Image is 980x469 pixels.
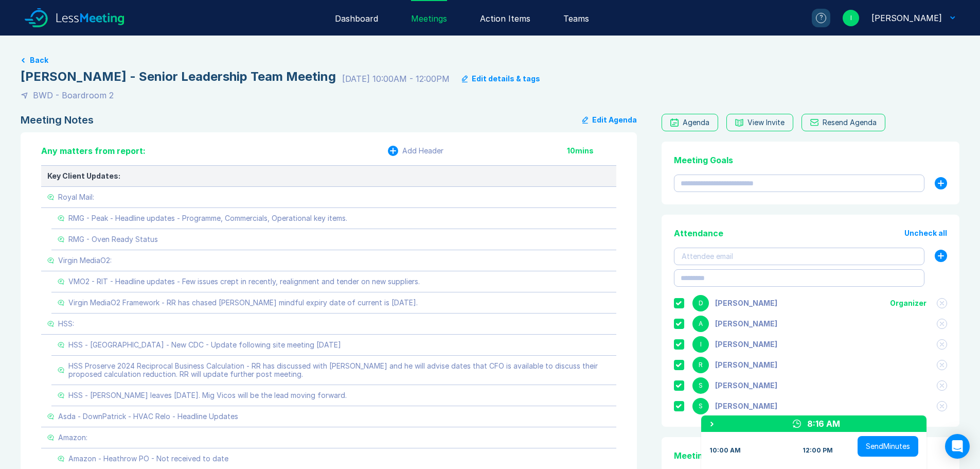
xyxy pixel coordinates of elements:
[803,446,833,455] div: 12:00 PM
[662,114,718,131] a: Agenda
[871,12,942,24] div: Iain Parnell
[683,118,709,127] div: Agenda
[692,377,709,394] div: S
[692,398,709,414] div: S
[726,114,793,131] button: View Invite
[674,227,723,239] div: Attendance
[692,336,709,353] div: I
[342,73,450,85] div: [DATE] 10:00AM - 12:00PM
[68,214,347,222] div: RMG - Peak - Headline updates - Programme, Commercials, Operational key items.
[21,56,959,64] a: Back
[33,89,114,101] div: BWD - Boardroom 2
[945,434,970,459] div: Open Intercom Messenger
[21,114,94,126] div: Meeting Notes
[747,118,785,127] div: View Invite
[58,193,94,201] div: Royal Mail:
[388,146,443,156] button: Add Header
[890,299,926,307] div: Organizer
[692,295,709,311] div: D
[21,68,336,85] div: [PERSON_NAME] - Senior Leadership Team Meeting
[68,391,347,399] div: HSS - [PERSON_NAME] leaves [DATE]. Mig Vicos will be the lead moving forward.
[402,147,443,155] div: Add Header
[68,277,420,286] div: VMO2 - RIT - Headline updates - Few issues crept in recently, realignment and tender on new suppl...
[674,449,947,462] div: Meeting History
[715,402,777,410] div: Steve Casey
[692,357,709,373] div: R
[41,145,146,157] div: Any matters from report:
[823,118,877,127] div: Resend Agenda
[715,361,777,369] div: Richard Rust
[715,299,777,307] div: Danny Sisson
[904,229,947,237] button: Uncheck all
[68,299,418,307] div: Virgin MediaO2 Framework - RR has chased [PERSON_NAME] mindful expiry date of current is [DATE].
[816,13,826,23] div: ?
[709,446,741,455] div: 10:00 AM
[715,320,777,328] div: Ashley Walters
[801,114,885,131] button: Resend Agenda
[30,56,48,64] button: Back
[58,320,74,328] div: HSS:
[472,75,540,83] div: Edit details & tags
[799,9,830,27] a: ?
[68,235,158,244] div: RMG - Oven Ready Status
[807,418,840,430] div: 8:16 AM
[68,362,610,378] div: HSS Proserve 2024 Reciprocal Business Calculation - RR has discussed with [PERSON_NAME] and he wi...
[674,154,947,166] div: Meeting Goals
[582,114,637,126] button: Edit Agenda
[58,433,87,442] div: Amazon:
[47,172,610,180] div: Key Client Updates:
[68,455,228,463] div: Amazon - Heathrow PO - Not received to date
[715,340,777,349] div: Iain Parnell
[692,316,709,332] div: A
[858,436,918,457] button: SendMinutes
[567,147,616,155] div: 10 mins
[843,10,859,26] div: I
[58,256,112,265] div: Virgin MediaO2:
[462,75,540,83] button: Edit details & tags
[68,341,341,349] div: HSS - [GEOGRAPHIC_DATA] - New CDC - Update following site meeting [DATE]
[58,412,238,421] div: Asda - DownPatrick - HVAC Relo - Headline Updates
[715,381,777,390] div: Scott Drewery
